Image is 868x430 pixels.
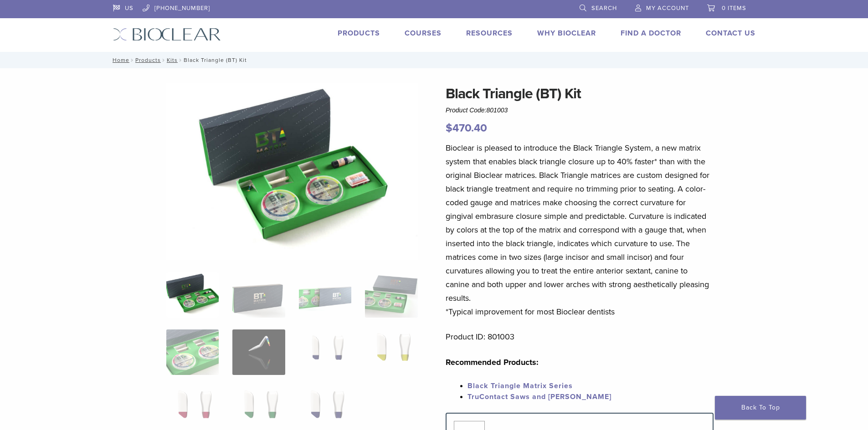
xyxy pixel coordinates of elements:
[487,106,508,114] span: 801003
[166,272,219,318] img: Intro-Black-Triangle-Kit-6-Copy-e1548792917662-324x324.jpg
[446,106,508,114] span: Product Code:
[166,329,219,375] img: Black Triangle (BT) Kit - Image 5
[646,5,689,12] span: My Account
[722,5,746,12] span: 0 items
[466,29,513,38] a: Resources
[167,57,178,63] a: Kits
[299,272,351,318] img: Black Triangle (BT) Kit - Image 3
[591,5,617,12] span: Search
[166,83,418,260] img: Intro Black Triangle Kit-6 - Copy
[537,29,596,38] a: Why Bioclear
[365,272,417,318] img: Black Triangle (BT) Kit - Image 4
[446,83,714,105] h1: Black Triangle (BT) Kit
[446,330,714,344] p: Product ID: 801003
[446,141,714,319] p: Bioclear is pleased to introduce the Black Triangle System, a new matrix system that enables blac...
[446,121,487,135] bdi: 470.40
[178,58,184,62] span: /
[299,329,351,375] img: Black Triangle (BT) Kit - Image 7
[110,57,129,63] a: Home
[706,29,755,38] a: Contact Us
[467,392,611,401] a: TruContact Saws and [PERSON_NAME]
[135,57,161,63] a: Products
[161,58,167,62] span: /
[129,58,135,62] span: /
[405,29,442,38] a: Courses
[446,357,539,367] strong: Recommended Products:
[106,52,762,68] nav: Black Triangle (BT) Kit
[365,329,417,375] img: Black Triangle (BT) Kit - Image 8
[232,272,285,318] img: Black Triangle (BT) Kit - Image 2
[467,381,573,390] a: Black Triangle Matrix Series
[338,29,380,38] a: Products
[232,329,285,375] img: Black Triangle (BT) Kit - Image 6
[621,29,681,38] a: Find A Doctor
[715,396,806,420] a: Back To Top
[446,121,452,135] span: $
[113,28,221,41] img: Bioclear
